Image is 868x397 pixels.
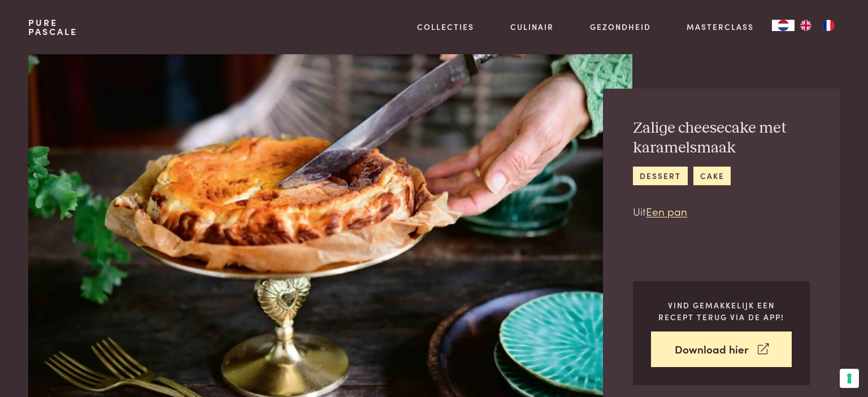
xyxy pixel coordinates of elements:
[590,21,651,33] a: Gezondheid
[795,20,817,31] a: EN
[840,369,859,388] button: Uw voorkeuren voor toestemming voor trackingtechnologieën
[693,167,731,185] a: cake
[772,20,795,31] a: NL
[817,20,840,31] a: FR
[795,20,840,31] ul: Language list
[510,21,554,33] a: Culinair
[651,299,792,322] p: Vind gemakkelijk een recept terug via de app!
[417,21,474,33] a: Collecties
[772,20,795,31] div: Language
[633,119,810,158] h2: Zalige cheesecake met karamelsmaak
[633,203,810,220] p: Uit
[687,21,754,33] a: Masterclass
[28,18,77,36] a: PurePascale
[772,20,840,31] aside: Language selected: Nederlands
[646,203,687,219] a: Een pan
[651,331,792,367] a: Download hier
[633,167,687,185] a: dessert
